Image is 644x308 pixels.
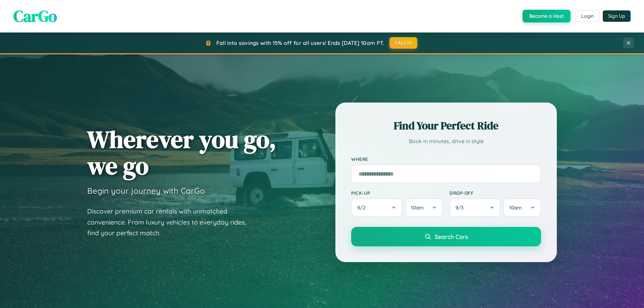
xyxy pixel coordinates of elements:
[351,198,402,217] button: 9/2
[411,204,424,211] span: 10am
[87,206,255,239] p: Discover premium car rentals with unmatched convenience. From luxury vehicles to everyday rides, ...
[351,118,541,133] h2: Find Your Perfect Ride
[389,37,418,49] button: FALL15
[216,40,384,46] span: Fall into savings with 15% off for all users! Ends [DATE] 10am PT.
[351,156,541,162] label: Where
[351,136,541,146] p: Book in minutes, drive in style
[576,10,599,22] button: Login
[435,233,468,240] span: Search Cars
[449,198,500,217] button: 9/3
[87,186,205,196] h3: Begin your journey with CarGo
[449,190,541,196] label: Drop-off
[503,198,541,217] button: 10am
[351,190,443,196] label: Pick-up
[603,10,631,22] button: Sign Up
[13,5,57,27] span: CarGo
[523,10,571,22] button: Become a Host
[87,126,276,179] h1: Wherever you go, we go
[357,204,369,211] span: 9 / 2
[351,227,541,246] button: Search Cars
[405,198,443,217] button: 10am
[455,204,467,211] span: 9 / 3
[509,204,522,211] span: 10am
